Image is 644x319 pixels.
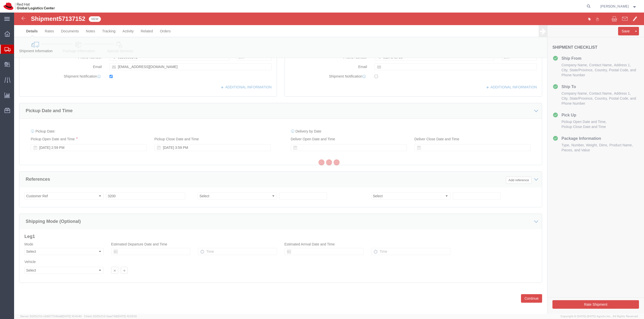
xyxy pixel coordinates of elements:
span: Jason Alexander [600,4,629,9]
img: logo [4,3,55,10]
span: Copyright © [DATE]-[DATE] Agistix Inc., All Rights Reserved [560,314,638,318]
span: Client: 2025.21.0-faee749 [84,315,137,318]
span: [DATE] 10:41:40 [62,315,82,318]
span: Server: 2025.21.0-c63077040a8 [20,315,82,318]
button: [PERSON_NAME] [600,3,637,9]
span: [DATE] 10:25:10 [117,315,137,318]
